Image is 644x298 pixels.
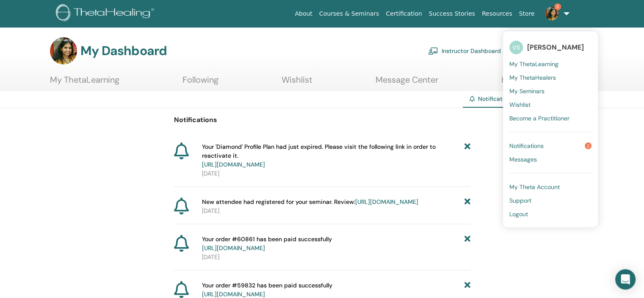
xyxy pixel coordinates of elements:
[554,3,561,10] span: 2
[50,75,119,91] a: My ThetaLearning
[509,101,531,109] span: Wishlist
[501,75,569,91] a: Help & Resources
[516,6,538,22] a: Store
[509,194,591,207] a: Support
[509,87,544,95] span: My Seminars
[509,74,556,81] span: My ThetaHealers
[182,75,218,91] a: Following
[509,210,528,218] span: Logout
[509,207,591,221] a: Logout
[202,253,470,262] p: [DATE]
[527,43,584,52] span: [PERSON_NAME]
[291,6,315,22] a: About
[174,115,470,125] p: Notifications
[426,6,478,22] a: Success Stories
[509,142,544,150] span: Notifications
[202,244,265,252] a: [URL][DOMAIN_NAME]
[316,6,383,22] a: Courses & Seminars
[478,6,516,22] a: Resources
[509,38,591,57] a: VS[PERSON_NAME]
[202,169,470,178] p: [DATE]
[202,161,265,168] a: [URL][DOMAIN_NAME]
[509,111,591,125] a: Become a Practitioner
[509,98,591,111] a: Wishlist
[478,95,514,103] span: Notifications
[509,180,591,194] a: My Theta Account
[382,6,425,22] a: Certification
[202,290,265,298] a: [URL][DOMAIN_NAME]
[428,42,501,60] a: Instructor Dashboard
[202,198,418,206] span: New attendee had registered for your seminar. Review:
[509,71,591,84] a: My ThetaHealers
[376,75,438,91] a: Message Center
[202,206,470,215] p: [DATE]
[509,183,560,191] span: My Theta Account
[509,153,591,166] a: Messages
[202,235,332,253] span: Your order #60861 has been paid successfully
[202,142,464,169] span: Your 'Diamond' Profile Plan had just expired. Please visit the following link in order to reactiv...
[509,57,591,71] a: My ThetaLearning
[282,75,312,91] a: Wishlist
[585,142,591,149] span: 2
[509,156,537,163] span: Messages
[509,84,591,98] a: My Seminars
[545,7,558,20] img: default.jpg
[615,269,636,290] div: Open Intercom Messenger
[509,197,531,204] span: Support
[56,4,157,23] img: logo.png
[80,43,167,58] h3: My Dashboard
[509,60,558,68] span: My ThetaLearning
[509,114,569,122] span: Become a Practitioner
[50,37,77,64] img: default.jpg
[428,47,438,55] img: chalkboard-teacher.svg
[503,31,598,227] ul: 2
[509,41,523,54] span: VS
[355,198,418,206] a: [URL][DOMAIN_NAME]
[509,139,591,153] a: Notifications2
